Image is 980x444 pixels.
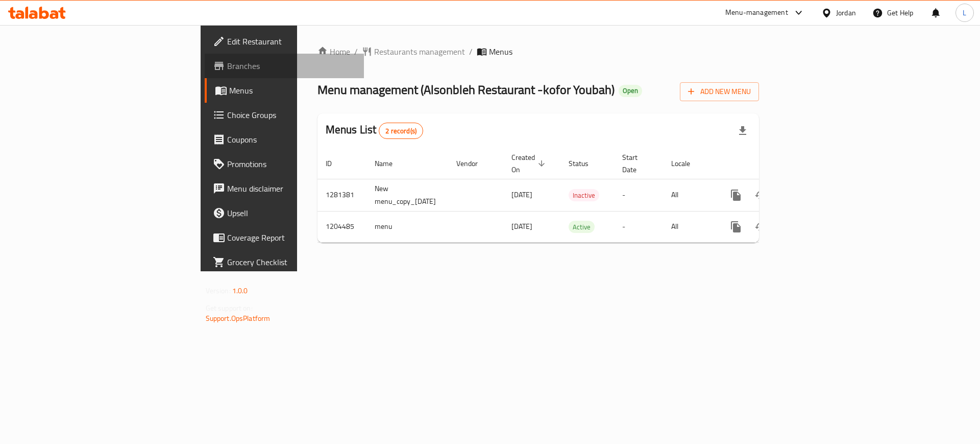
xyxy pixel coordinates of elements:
span: Get support on: [206,301,253,315]
a: Branches [205,54,364,78]
a: Coupons [205,127,364,152]
span: Add New Menu [688,85,751,98]
span: Inactive [569,190,599,201]
span: [DATE] [511,220,532,233]
a: Choice Groups [205,103,364,127]
td: New menu_copy_[DATE] [366,179,448,211]
span: Coupons [227,133,356,146]
td: - [614,179,663,211]
a: Promotions [205,152,364,176]
button: Change Status [748,183,773,207]
span: ID [326,157,345,170]
span: Locale [671,157,703,170]
span: Status [569,157,602,170]
a: Support.OpsPlatform [206,312,271,325]
span: Restaurants management [374,45,465,58]
span: Active [569,221,595,233]
li: / [469,45,473,58]
span: Menu management ( Alsonbleh Restaurant -kofor Youbah ) [317,78,615,101]
span: Promotions [227,158,356,170]
div: Jordan [836,7,856,18]
span: Menus [489,45,512,58]
a: Grocery Checklist [205,250,364,274]
span: L [963,7,966,18]
span: 1.0.0 [232,284,248,297]
span: Created On [511,151,548,176]
span: Coverage Report [227,231,356,244]
h2: Menus List [326,122,423,139]
span: Vendor [456,157,491,170]
td: All [663,211,716,242]
div: Inactive [569,189,599,201]
span: Name [375,157,406,170]
th: Actions [716,148,830,179]
span: Menu disclaimer [227,182,356,195]
span: Start Date [622,151,651,176]
td: All [663,179,716,211]
div: Total records count [379,123,423,139]
button: more [724,215,748,239]
span: Edit Restaurant [227,35,356,48]
a: Coverage Report [205,225,364,250]
a: Restaurants management [362,45,465,58]
span: Upsell [227,207,356,219]
span: Open [619,86,642,95]
span: Version: [206,284,231,297]
td: menu [366,211,448,242]
a: Edit Restaurant [205,29,364,54]
a: Upsell [205,201,364,225]
div: Menu-management [725,7,788,19]
a: Menus [205,78,364,103]
td: - [614,211,663,242]
div: Export file [730,119,755,143]
button: more [724,183,748,207]
span: [DATE] [511,188,532,201]
span: Grocery Checklist [227,256,356,268]
span: Menus [229,84,356,97]
span: 2 record(s) [379,126,423,136]
a: Menu disclaimer [205,176,364,201]
span: Branches [227,60,356,72]
div: Open [619,85,642,97]
nav: breadcrumb [317,45,759,58]
button: Change Status [748,215,773,239]
span: Choice Groups [227,109,356,121]
table: enhanced table [317,148,830,243]
button: Add New Menu [680,82,759,101]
